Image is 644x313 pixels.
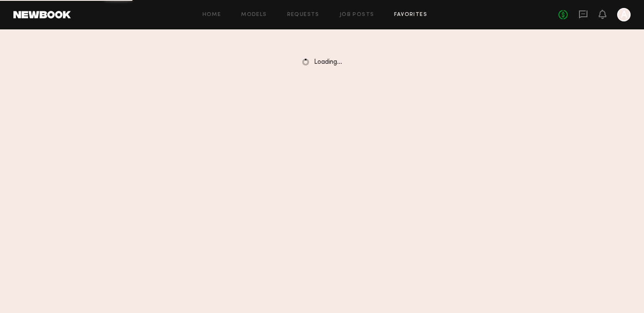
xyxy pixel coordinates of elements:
[617,8,631,21] a: A
[314,59,342,66] span: Loading…
[287,12,319,18] a: Requests
[241,12,267,18] a: Models
[340,12,374,18] a: Job Posts
[203,12,221,18] a: Home
[394,12,427,18] a: Favorites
